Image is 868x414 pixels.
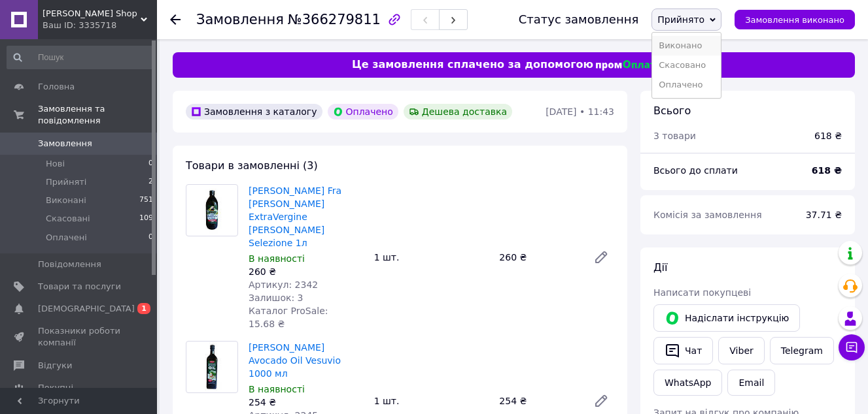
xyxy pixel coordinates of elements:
div: 260 ₴ [249,265,364,278]
span: В наявності [249,253,305,264]
span: Замовлення виконано [745,15,844,25]
div: 254 ₴ [494,392,583,410]
span: Дії [653,261,667,274]
span: Головна [38,81,75,93]
div: 1 шт. [369,248,495,266]
div: Статус замовлення [519,13,639,26]
span: Нові [46,158,65,170]
time: [DATE] • 11:43 [546,106,614,117]
img: Олія авокадо Avocado Oil Vesuvio 1000 мл [193,342,232,392]
div: Повернутися назад [170,13,181,26]
li: Скасовано [652,56,721,75]
span: №366279811 [288,12,381,27]
span: Каталог ProSale: 15.68 ₴ [249,306,328,329]
div: Дешева доставка [404,104,512,119]
span: Виконані [46,195,86,206]
span: Всього до сплати [653,165,738,176]
div: 254 ₴ [249,396,364,409]
div: Оплачено [328,104,398,119]
input: Пошук [7,46,154,69]
div: 618 ₴ [814,129,842,142]
a: Редагувати [588,244,614,270]
button: Email [727,370,775,396]
a: [PERSON_NAME] Avocado Oil Vesuvio 1000 мл [249,342,341,379]
div: 1 шт. [369,392,495,410]
a: Telegram [770,337,834,364]
span: Товари в замовленні (3) [186,159,318,172]
span: 109 [139,213,153,225]
div: Ваш ID: 3335718 [43,20,157,31]
a: WhatsApp [653,370,722,396]
span: 3 товари [653,131,696,141]
span: В наявності [249,384,305,394]
span: 751 [139,195,153,206]
span: Прийняті [46,176,86,188]
span: Paul Shop [43,8,141,20]
span: Всього [653,104,691,117]
span: Замовлення та повідомлення [38,103,157,127]
span: Це замовлення сплачено за допомогою [352,57,593,72]
li: Виконано [652,36,721,56]
span: Показники роботи компанії [38,325,121,349]
button: Чат з покупцем [839,334,865,360]
button: Замовлення виконано [735,10,855,29]
span: 37.71 ₴ [806,210,842,220]
img: Олія оливкова Fra Ulivo Olio ExtraVergine di Oliva Selezione 1л [193,185,232,236]
span: Написати покупцеві [653,287,751,298]
div: 260 ₴ [494,248,583,266]
span: Прийнято [657,14,704,25]
span: 2 [148,176,153,188]
span: Комісія за замовлення [653,210,762,220]
span: Скасовані [46,213,90,225]
span: [DEMOGRAPHIC_DATA] [38,303,135,315]
a: Редагувати [588,388,614,414]
span: Повідомлення [38,259,101,270]
a: [PERSON_NAME] Fra [PERSON_NAME] ExtraVergine [PERSON_NAME] Selezione 1л [249,185,341,248]
span: Замовлення [38,138,92,150]
span: Відгуки [38,360,72,372]
span: 1 [137,303,150,314]
button: Чат [653,337,713,364]
span: Артикул: 2342 [249,279,318,290]
span: Товари та послуги [38,281,121,293]
span: 0 [148,158,153,170]
li: Оплачено [652,75,721,95]
span: Покупці [38,382,73,394]
span: 0 [148,232,153,244]
a: Viber [718,337,764,364]
div: Замовлення з каталогу [186,104,322,119]
span: Замовлення [196,12,284,27]
span: Оплачені [46,232,87,244]
b: 618 ₴ [812,165,842,176]
span: Залишок: 3 [249,293,304,303]
button: Надіслати інструкцію [653,304,800,332]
